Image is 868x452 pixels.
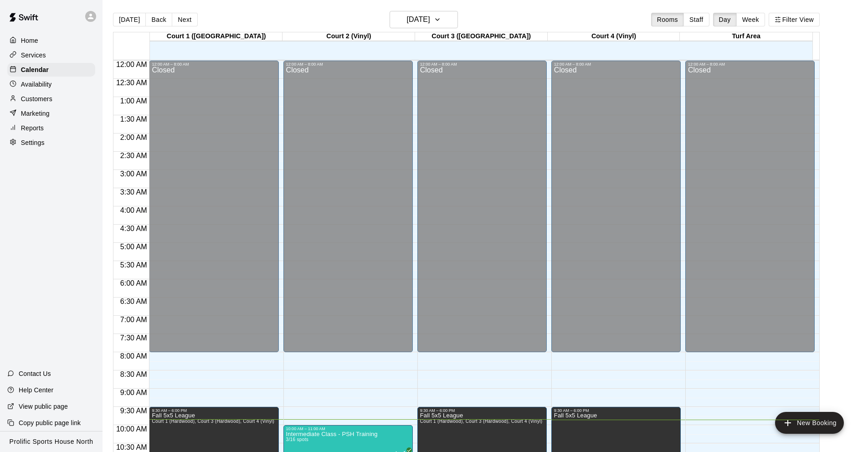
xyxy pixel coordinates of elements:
span: 2:00 AM [118,134,149,141]
a: Marketing [7,107,95,120]
div: Closed [286,67,410,355]
span: 1:30 AM [118,115,149,123]
p: Customers [21,94,52,103]
span: 3/16 spots filled [286,437,308,442]
p: Reports [21,123,44,133]
span: 3:00 AM [118,170,149,178]
button: Filter View [769,13,820,26]
div: Closed [152,67,276,355]
span: 5:00 AM [118,243,149,251]
div: 12:00 AM – 8:00 AM: Closed [417,61,547,352]
span: 12:00 AM [114,61,149,68]
p: Prolific Sports House North [10,437,93,447]
p: Services [21,51,46,60]
button: Next [172,13,197,26]
div: Closed [554,67,678,355]
button: [DATE] [113,13,146,26]
span: Court 1 (Hardwood), Court 3 (Hardwood), Court 4 (Vinyl) [420,419,543,424]
div: Court 1 ([GEOGRAPHIC_DATA]) [150,32,282,41]
span: 2:30 AM [118,152,149,159]
div: Court 4 (Vinyl) [548,32,680,41]
p: Availability [21,80,52,89]
span: 8:30 AM [118,370,149,378]
a: Availability [7,77,95,91]
div: Court 2 (Vinyl) [282,32,415,41]
div: 9:30 AM – 6:00 PM [420,408,544,413]
h6: [DATE] [407,13,430,26]
div: 10:00 AM – 11:00 AM [286,426,410,431]
span: 4:30 AM [118,225,149,232]
a: Settings [7,136,95,149]
span: 12:30 AM [114,79,149,87]
button: Back [145,13,172,26]
p: Calendar [21,65,49,74]
span: 4:00 AM [118,206,149,214]
button: add [775,412,844,434]
div: 9:30 AM – 6:00 PM [554,408,678,413]
button: Rooms [651,13,684,26]
span: Court 1 (Hardwood), Court 3 (Hardwood), Court 4 (Vinyl) [152,419,274,424]
span: 9:30 AM [118,407,149,415]
a: Services [7,48,95,62]
div: 12:00 AM – 8:00 AM [554,62,678,67]
a: Reports [7,121,95,135]
span: 7:30 AM [118,334,149,342]
div: Court 3 ([GEOGRAPHIC_DATA]) [415,32,548,41]
p: Copy public page link [19,418,81,427]
p: View public page [19,402,68,411]
div: 12:00 AM – 8:00 AM [152,62,276,67]
button: Day [713,13,737,26]
button: Week [736,13,765,26]
button: [DATE] [390,11,458,28]
p: Marketing [21,109,50,118]
a: Calendar [7,63,95,77]
span: 1:00 AM [118,97,149,105]
span: 9:00 AM [118,389,149,396]
div: 12:00 AM – 8:00 AM: Closed [149,61,278,352]
span: 5:30 AM [118,261,149,269]
div: 12:00 AM – 8:00 AM: Closed [685,61,815,352]
div: Turf Area [680,32,812,41]
div: 12:00 AM – 8:00 AM: Closed [551,61,681,352]
span: 3:30 AM [118,188,149,196]
div: 12:00 AM – 8:00 AM [688,62,812,67]
div: 12:00 AM – 8:00 AM: Closed [283,61,413,352]
button: Staff [683,13,709,26]
span: 7:00 AM [118,316,149,324]
div: Closed [688,67,812,355]
span: 10:30 AM [114,443,149,451]
div: 9:30 AM – 6:00 PM [152,408,276,413]
span: 6:30 AM [118,298,149,305]
p: Help Center [19,385,53,395]
div: 12:00 AM – 8:00 AM [286,62,410,67]
a: Customers [7,92,95,106]
p: Settings [21,138,45,147]
p: Contact Us [19,369,51,378]
span: 6:00 AM [118,279,149,287]
p: Home [21,36,38,45]
span: 8:00 AM [118,352,149,360]
a: Home [7,34,95,47]
span: 10:00 AM [114,425,149,433]
div: Closed [420,67,544,355]
div: 12:00 AM – 8:00 AM [420,62,544,67]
